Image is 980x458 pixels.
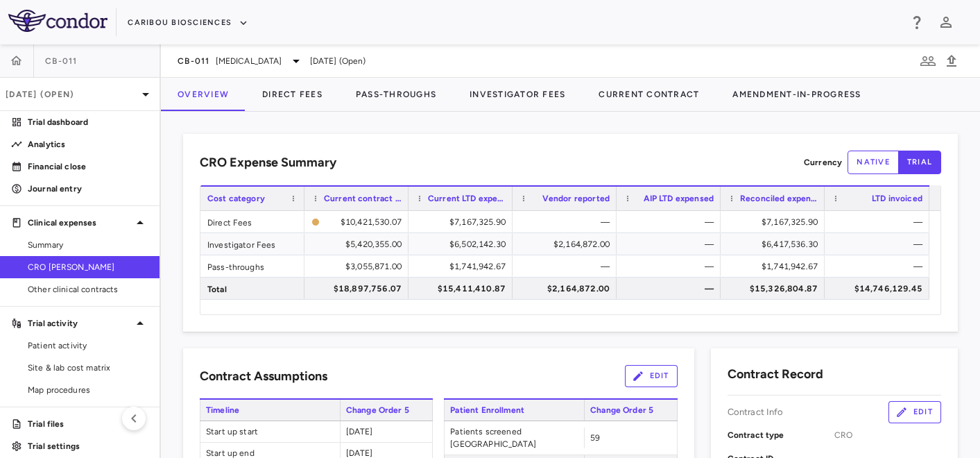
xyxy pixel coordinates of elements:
span: Vendor reported [542,194,610,203]
div: Direct Fees [200,211,304,232]
div: — [525,211,610,233]
p: Trial dashboard [28,116,148,128]
div: $2,164,872.00 [525,233,610,255]
div: Pass-throughs [200,255,304,277]
div: — [837,233,922,255]
div: $15,411,410.87 [421,278,506,300]
img: logo-full-SnFGN8VE.png [8,10,108,32]
span: 59 [590,433,600,443]
button: Edit [625,365,678,387]
div: $14,746,129.45 [837,278,922,300]
div: $18,897,756.07 [317,278,402,300]
div: Total [200,278,304,299]
span: [DATE] [346,448,373,458]
span: Map procedures [28,384,148,396]
p: [DATE] (Open) [6,88,137,101]
span: Other clinical contracts [28,283,148,296]
div: $10,421,530.07 [325,211,402,233]
div: — [629,233,714,255]
span: Change Order 5 [340,400,433,421]
span: Summary [28,239,148,251]
span: CRO [PERSON_NAME] [28,261,148,273]
span: Change Order 5 [584,400,678,421]
span: CB-011 [45,56,78,67]
div: — [837,255,922,278]
span: [MEDICAL_DATA] [216,55,282,67]
button: Overview [161,78,246,111]
span: Current contract value [324,194,402,203]
div: $6,417,536.30 [733,233,818,255]
span: AIP LTD expensed [644,194,714,203]
button: Investigator Fees [453,78,582,111]
button: Caribou Biosciences [128,12,248,34]
span: CRO [834,429,941,441]
div: $1,741,942.67 [733,255,818,278]
span: Patient Enrollment [444,400,584,421]
p: Trial settings [28,440,148,452]
h6: Contract Record [728,365,823,384]
span: CB-011 [178,56,210,67]
span: Current LTD expensed [428,194,506,203]
p: Financial close [28,160,148,173]
button: Pass-Throughs [339,78,453,111]
div: — [629,278,714,300]
div: — [629,255,714,278]
span: [DATE] [346,427,373,436]
div: $3,055,871.00 [317,255,402,278]
h6: CRO Expense Summary [200,153,336,172]
div: — [525,255,610,278]
span: Patient activity [28,339,148,352]
button: Direct Fees [246,78,339,111]
span: The contract record and uploaded budget values do not match. Please review the contract record an... [311,212,402,232]
span: Cost category [207,194,265,203]
p: Analytics [28,138,148,151]
button: native [848,151,899,174]
span: Site & lab cost matrix [28,362,148,374]
span: LTD invoiced [872,194,922,203]
p: Trial activity [28,317,132,330]
span: Patients screened [GEOGRAPHIC_DATA] [445,421,584,455]
span: Reconciled expense [740,194,818,203]
p: Contract type [728,429,834,441]
div: $7,167,325.90 [733,211,818,233]
button: Edit [888,401,941,423]
span: [DATE] (Open) [310,55,366,67]
div: — [837,211,922,233]
button: Amendment-In-Progress [716,78,877,111]
div: — [629,211,714,233]
button: Current Contract [582,78,716,111]
span: Start up start [200,421,340,442]
p: Clinical expenses [28,217,132,229]
h6: Contract Assumptions [200,367,327,386]
p: Trial files [28,418,148,430]
div: $6,502,142.30 [421,233,506,255]
div: Investigator Fees [200,233,304,255]
p: Journal entry [28,183,148,195]
div: $7,167,325.90 [421,211,506,233]
div: $1,741,942.67 [421,255,506,278]
span: Timeline [200,400,340,421]
p: Currency [804,156,842,169]
button: trial [898,151,941,174]
div: $2,164,872.00 [525,278,610,300]
div: $15,326,804.87 [733,278,818,300]
p: Contract Info [728,406,784,418]
div: $5,420,355.00 [317,233,402,255]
